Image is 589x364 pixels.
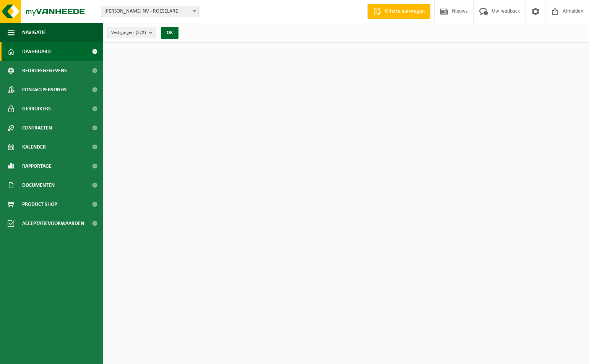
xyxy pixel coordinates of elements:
[161,27,178,39] button: OK
[22,157,52,176] span: Rapportage
[136,30,146,35] count: (2/2)
[22,195,57,214] span: Product Shop
[22,61,67,80] span: Bedrijfsgegevens
[101,6,198,17] span: LUCIEN BERTELOOT NV - ROESELARE
[22,80,67,99] span: Contactpersonen
[22,23,46,42] span: Navigatie
[367,4,430,19] a: Offerte aanvragen
[22,138,46,157] span: Kalender
[111,27,146,39] span: Vestigingen
[22,176,55,195] span: Documenten
[107,27,156,38] button: Vestigingen(2/2)
[4,347,128,364] iframe: chat widget
[383,8,427,15] span: Offerte aanvragen
[22,118,52,138] span: Contracten
[22,42,51,61] span: Dashboard
[22,99,51,118] span: Gebruikers
[22,214,84,233] span: Acceptatievoorwaarden
[101,6,199,17] span: LUCIEN BERTELOOT NV - ROESELARE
